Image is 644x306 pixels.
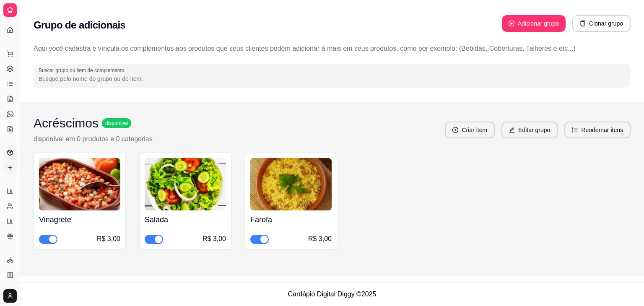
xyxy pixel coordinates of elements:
h2: Grupo de adicionais [34,18,125,32]
input: Buscar grupo ou item de complemento [39,75,626,83]
img: product-image [250,158,332,210]
span: plus-circle [509,21,514,26]
button: ordered-listReodernar itens [564,122,631,138]
h4: Salada [145,214,226,226]
span: disponível [104,120,130,127]
footer: Cardápio Digital Diggy © 2025 [20,282,644,306]
img: product-image [145,158,226,210]
h4: Farofa [250,214,332,226]
button: plus-circleAdicionar grupo [502,15,566,32]
span: ordered-list [572,127,578,133]
span: copy [580,21,586,26]
p: disponível em 0 produtos e 0 categorias [34,134,153,144]
label: Buscar grupo ou item de complemento [39,67,127,74]
span: plus-circle [452,127,458,133]
p: Aqui você cadastra e víncula os complementos aos produtos que seus clientes podem adicionar à mai... [34,44,631,54]
div: R$ 3,00 [203,234,226,244]
h4: Vinagrete [39,214,120,226]
div: R$ 3,00 [97,234,120,244]
button: editEditar grupo [501,122,558,138]
span: edit [509,127,515,133]
div: R$ 3,00 [308,234,332,244]
h3: Acréscimos [34,116,99,131]
button: copyClonar grupo [572,15,631,32]
img: product-image [39,158,120,210]
button: plus-circleCriar item [445,122,495,138]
